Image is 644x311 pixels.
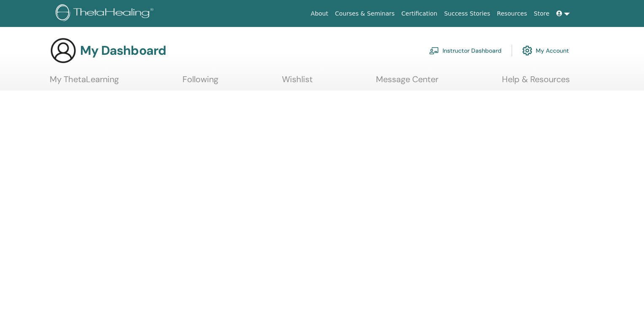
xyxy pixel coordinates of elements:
[502,74,570,91] a: Help & Resources
[398,6,440,21] a: Certification
[522,41,569,60] a: My Account
[80,43,166,58] h3: My Dashboard
[50,37,77,64] img: generic-user-icon.jpg
[332,6,398,21] a: Courses & Seminars
[531,6,553,21] a: Store
[494,6,531,21] a: Resources
[307,6,331,21] a: About
[441,6,494,21] a: Success Stories
[522,43,532,58] img: cog.svg
[376,74,438,91] a: Message Center
[182,74,218,91] a: Following
[429,47,439,54] img: chalkboard-teacher.svg
[50,74,119,91] a: My ThetaLearning
[282,74,313,91] a: Wishlist
[429,41,502,60] a: Instructor Dashboard
[56,4,156,23] img: logo.png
